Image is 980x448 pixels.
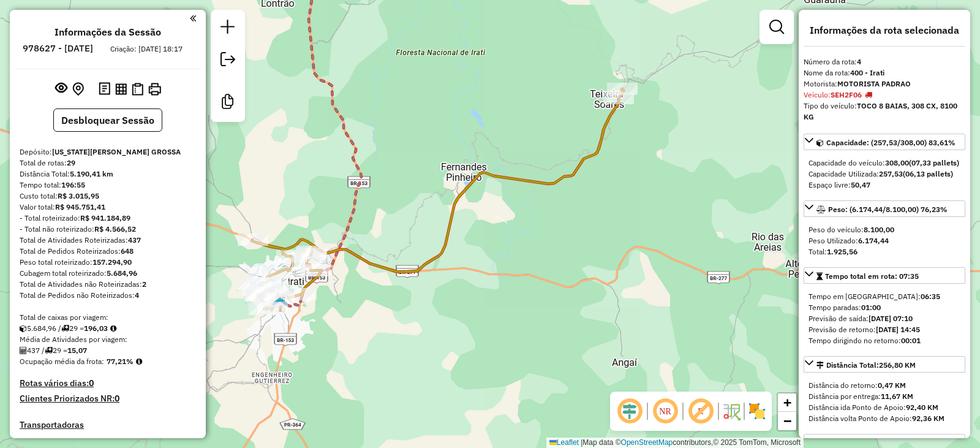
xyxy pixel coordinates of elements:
[20,213,196,224] div: - Total roteirizado:
[804,101,965,123] div: Tipo do veículo:
[722,401,741,421] img: Fluxo de ruas
[778,393,796,412] a: Zoom in
[804,356,965,373] a: Distância Total:256,80 KM
[58,191,99,200] strong: R$ 3.015,95
[804,89,965,101] div: Veículo:
[827,247,858,256] strong: 1.925,56
[809,158,960,169] div: Capacidade do veículo:
[136,358,142,365] em: Média calculada utilizando a maior ocupação (%Peso ou %Cubagem) de cada rota da sessão. Rotas cro...
[20,279,196,290] div: Total de Atividades não Roteirizadas:
[55,26,161,38] h4: Informações da Sessão
[20,378,196,389] h4: Rotas vários dias:
[52,147,181,156] strong: [US_STATE][PERSON_NAME] GROSSA
[107,268,137,278] strong: 5.684,96
[70,80,86,99] button: Centralizar mapa no depósito ou ponto de apoio
[809,291,960,302] div: Tempo em [GEOGRAPHIC_DATA]:
[20,169,196,180] div: Distância Total:
[128,235,141,245] strong: 437
[84,324,108,333] strong: 196,03
[778,412,796,430] a: Zoom out
[20,357,104,366] span: Ocupação média da frota:
[146,80,164,98] button: Imprimir Rotas
[783,413,791,428] span: −
[901,336,921,345] strong: 00:01
[861,303,881,312] strong: 01:00
[67,346,87,355] strong: 15,07
[804,267,965,284] a: Tempo total em rota: 07:35
[20,180,196,191] div: Tempo total:
[20,191,196,202] div: Custo total:
[272,297,288,313] img: PA Irati
[20,393,196,404] h4: Clientes Priorizados NR:
[804,153,965,196] div: Capacidade: (257,53/308,00) 83,61%
[804,56,965,67] div: Número da rota:
[107,357,134,366] strong: 77,21%
[129,80,146,98] button: Visualizar Romaneio
[94,224,136,233] strong: R$ 4.566,52
[53,108,162,132] button: Desbloquear Sessão
[816,360,916,371] div: Distância Total:
[20,246,196,257] div: Total de Pedidos Roteirizados:
[828,205,948,214] span: Peso: (6.174,44/8.100,00) 76,23%
[804,67,965,78] div: Nome da rota:
[747,401,767,421] img: Exibir/Ocultar setores
[809,324,960,335] div: Previsão de retorno:
[809,246,960,257] div: Total:
[20,290,196,301] div: Total de Pedidos não Roteirizados:
[837,79,911,88] strong: MOTORISTA PADRAO
[804,101,957,121] strong: TOCO 8 BAIAS, 308 CX, 8100 KG
[885,158,909,167] strong: 308,00
[809,235,960,246] div: Peso Utilizado:
[912,414,944,423] strong: 92,36 KM
[876,325,920,334] strong: [DATE] 14:45
[804,134,965,150] a: Capacidade: (257,53/308,00) 83,61%
[20,323,196,334] div: 5.684,96 / 29 =
[23,43,93,54] h6: 978627 - [DATE]
[216,47,240,75] a: Exportar sessão
[55,202,105,211] strong: R$ 945.751,41
[20,312,196,323] div: Total de caixas por viagem:
[850,68,884,77] strong: 400 - Irati
[869,314,913,323] strong: [DATE] 07:10
[851,180,870,189] strong: 50,47
[61,180,85,189] strong: 196:55
[615,397,644,426] span: Ocultar deslocamento
[105,44,187,55] div: Criação: [DATE] 18:17
[549,438,579,447] a: Leaflet
[546,438,804,448] div: Map data © contributors,© 2025 TomTom, Microsoft
[881,392,913,401] strong: 11,67 KM
[825,271,919,281] span: Tempo total em rota: 07:35
[809,225,894,234] span: Peso do veículo:
[831,90,862,99] strong: SEH2F06
[216,89,240,117] a: Criar modelo
[809,335,960,346] div: Tempo dirigindo no retorno:
[53,79,70,99] button: Exibir sessão original
[96,80,113,99] button: Logs desbloquear sessão
[20,325,27,332] i: Cubagem total roteirizado
[809,413,960,424] div: Distância volta Ponto de Apoio:
[20,334,196,345] div: Média de Atividades por viagem:
[20,257,196,268] div: Peso total roteirizado:
[921,292,940,301] strong: 06:35
[809,380,960,391] div: Distância do retorno:
[20,224,196,235] div: - Total não roteirizado:
[650,397,680,426] span: Ocultar NR
[804,219,965,262] div: Peso: (6.174,44/8.100,00) 76,23%
[804,375,965,429] div: Distância Total:256,80 KM
[142,279,146,289] strong: 2
[20,235,196,246] div: Total de Atividades Roteirizadas:
[20,268,196,279] div: Cubagem total roteirizado:
[879,360,916,370] span: 256,80 KM
[909,158,959,167] strong: (07,33 pallets)
[20,347,27,354] i: Total de Atividades
[121,246,134,256] strong: 648
[804,78,965,89] div: Motorista:
[115,393,119,404] strong: 0
[110,325,116,332] i: Meta Caixas/viagem: 1,00 Diferença: 195,03
[190,11,196,25] a: Clique aqui para minimizar o painel
[135,290,139,300] strong: 4
[20,420,196,430] h4: Transportadoras
[857,57,861,66] strong: 4
[20,345,196,356] div: 437 / 29 =
[809,169,960,180] div: Capacidade Utilizada:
